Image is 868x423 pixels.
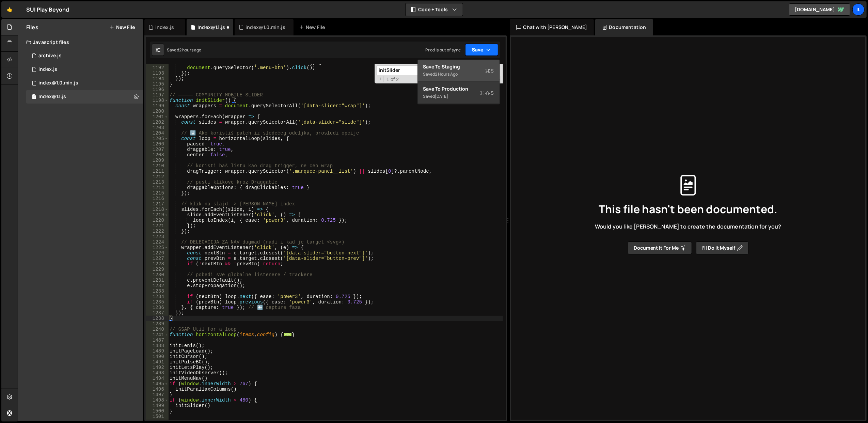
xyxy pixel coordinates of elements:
div: 1233 [146,288,169,294]
div: 1236 [146,305,169,310]
div: Index@1.1.js [38,94,66,100]
div: 1496 [146,387,169,392]
div: 1225 [146,245,169,250]
div: 1196 [146,87,169,92]
div: 13362/45913.js [26,90,143,104]
div: 1208 [146,152,169,158]
div: 1210 [146,163,169,169]
div: 1221 [146,223,169,229]
div: 1234 [146,294,169,299]
div: SUI Play Beyond [26,5,69,14]
div: 1487 [146,338,169,343]
div: index@1.0.min.js [38,80,78,86]
span: 1 [32,95,36,100]
div: 1237 [146,310,169,316]
div: 1232 [146,283,169,288]
div: 1216 [146,196,169,201]
div: Chat with [PERSON_NAME] [510,19,594,35]
div: 13362/33342.js [26,63,143,76]
div: Prod is out of sync [425,47,461,53]
div: 1218 [146,207,169,212]
button: Document it for me [628,241,692,254]
div: 1211 [146,169,169,174]
div: 1199 [146,103,169,109]
div: 2 hours ago [435,71,458,77]
div: 1198 [146,98,169,103]
div: 1230 [146,272,169,278]
a: 🤙 [1,1,18,18]
div: 1499 [146,403,169,408]
div: 1228 [146,261,169,267]
div: index.js [38,66,57,73]
div: 1219 [146,212,169,218]
div: 1207 [146,147,169,152]
div: 1202 [146,120,169,125]
div: 1227 [146,256,169,261]
h2: Files [26,23,38,31]
div: 1493 [146,370,169,376]
div: 1195 [146,81,169,87]
div: Documentation [595,19,653,35]
span: Toggle Replace mode [377,76,384,82]
div: 1495 [146,381,169,387]
div: 1193 [146,70,169,76]
div: 1205 [146,136,169,141]
div: 1206 [146,141,169,147]
span: S [486,67,494,74]
div: 1494 [146,376,169,381]
div: 1223 [146,234,169,239]
button: Save to ProductionS Saved[DATE] [418,82,500,104]
div: 1491 [146,359,169,365]
div: 1220 [146,218,169,223]
div: 1501 [146,414,169,419]
div: 1213 [146,179,169,185]
div: 1239 [146,321,169,327]
div: index@1.0.min.js [246,24,285,31]
div: 1212 [146,174,169,179]
div: 1203 [146,125,169,130]
div: 1235 [146,299,169,305]
div: [DATE] [435,93,448,99]
div: Saved [167,47,202,53]
div: 1497 [146,392,169,397]
div: 1215 [146,190,169,196]
div: 1231 [146,278,169,283]
span: 1 of 2 [384,77,401,82]
div: 13362/34425.js [26,76,143,90]
div: 1201 [146,114,169,120]
div: Saved [423,92,494,100]
button: I’ll do it myself [696,241,748,254]
div: 1238 [146,316,169,321]
span: This file hasn't been documented. [599,204,777,215]
button: Save to StagingS Saved2 hours ago [418,60,500,82]
button: Code + Tools [406,3,463,16]
div: New File [299,24,328,31]
div: 1229 [146,267,169,272]
div: 2 hours ago [179,47,202,53]
input: Search for [376,65,462,75]
div: 1224 [146,239,169,245]
div: 1197 [146,92,169,98]
a: Il [852,3,865,16]
div: 1194 [146,76,169,81]
div: index.js [155,24,174,31]
div: 1241 [146,332,169,338]
div: 1217 [146,201,169,207]
span: Search In Selection [496,76,501,83]
div: Saved [423,70,494,78]
button: Save [465,44,498,56]
div: 1489 [146,348,169,354]
div: 1192 [146,65,169,70]
div: 1498 [146,397,169,403]
div: 1490 [146,354,169,359]
span: ... [283,333,292,336]
div: 13362/34351.js [26,49,143,63]
div: 1500 [146,408,169,414]
span: S [480,90,494,96]
div: 1200 [146,109,169,114]
div: 1240 [146,327,169,332]
a: [DOMAIN_NAME] [789,3,850,16]
button: New File [109,25,135,30]
div: 1488 [146,343,169,348]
